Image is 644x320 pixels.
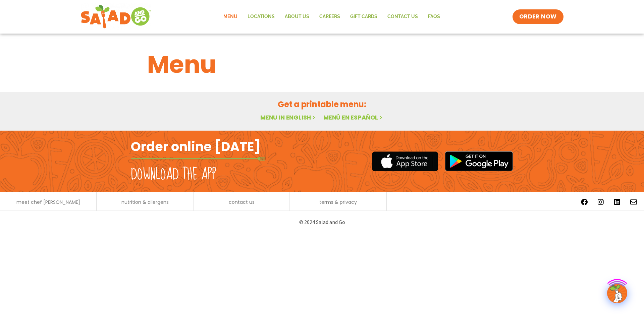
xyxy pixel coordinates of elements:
a: Contact Us [382,9,423,25]
a: Menu in English [260,113,317,122]
a: contact us [229,200,255,204]
a: Menu [218,9,243,25]
span: ORDER NOW [519,13,557,21]
a: terms & privacy [319,200,357,204]
h2: Get a printable menu: [147,98,497,110]
a: GIFT CARDS [345,9,382,25]
a: ORDER NOW [513,9,563,24]
h2: Order online [DATE] [131,138,261,155]
a: nutrition & allergens [121,200,169,204]
a: meet chef [PERSON_NAME] [16,200,80,204]
a: Menú en español [323,113,384,122]
img: google_play [445,151,513,171]
h1: Menu [147,46,497,83]
h2: Download the app [131,165,216,184]
img: fork [131,157,265,161]
img: new-SAG-logo-768×292 [80,3,151,30]
p: © 2024 Salad and Go [134,218,510,227]
a: Careers [314,9,345,25]
img: appstore [372,150,438,172]
a: Locations [243,9,280,25]
a: About Us [280,9,314,25]
a: FAQs [423,9,445,25]
nav: Menu [218,9,445,25]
